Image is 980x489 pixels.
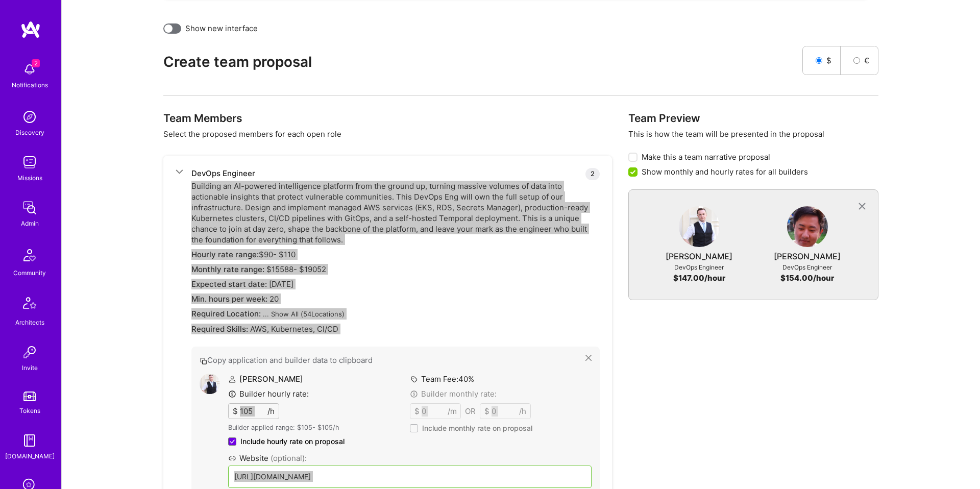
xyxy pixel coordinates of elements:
div: [DOMAIN_NAME] [5,451,55,461]
span: Required Location: [191,309,261,319]
img: tokens [23,392,36,401]
i: icon ArrowDown [176,168,183,176]
span: /m [448,406,457,417]
a: User Avatar [787,206,828,251]
img: logo [20,20,41,39]
div: DevOps Engineer [191,168,600,179]
span: Make this a team narrative proposal [642,152,770,162]
img: guide book [19,430,40,451]
div: [DATE] [191,279,600,289]
span: Show monthly and hourly rates for all builders [642,166,808,177]
img: admin teamwork [19,198,40,218]
img: User Avatar [787,206,828,247]
img: User Avatar [200,374,220,394]
div: $ 15588 - $ 19052 [191,264,600,275]
div: Discovery [15,127,44,138]
span: Include monthly rate on proposal [422,423,532,433]
input: € [853,57,860,64]
label: [PERSON_NAME] [228,374,303,384]
span: Expected start date: [191,279,267,289]
input: $ [816,57,822,64]
input: XX [238,404,267,419]
img: Architects [17,292,42,317]
h3: Team Members [163,112,612,125]
span: /h [267,406,275,417]
div: Tokens [19,405,40,416]
div: Admin [21,218,39,229]
span: $ [414,406,420,417]
button: Copy application and builder data to clipboard [200,355,585,365]
label: Show new interface [185,23,258,34]
div: Community [13,267,46,278]
div: DevOps Engineer [674,262,724,273]
div: $ 154.00 /hour [780,273,834,283]
h2: Create team proposal [163,54,802,70]
input: https://website.com [228,466,592,488]
span: Hourly rate range: [191,250,259,259]
span: (optional): [271,453,307,463]
img: discovery [19,107,40,127]
img: User Avatar [679,206,720,247]
div: Notifications [12,80,48,90]
input: XX [489,404,519,419]
div: $ 147.00 /hour [673,273,725,283]
span: ... Show All ( 54 Locations) [263,310,345,318]
img: teamwork [19,152,40,173]
span: /h [519,406,526,417]
label: Builder monthly rate: [410,388,497,399]
span: $ [826,55,831,66]
div: AWS, Kubernetes, CI/CD [191,324,600,334]
img: bell [19,59,40,80]
span: $ [484,406,489,417]
label: Website [228,453,592,463]
label: Builder hourly rate: [228,388,309,399]
div: [PERSON_NAME] [666,251,732,262]
div: Missions [17,173,42,183]
i: icon Close [585,355,592,361]
div: 2 [585,168,600,180]
span: Required Skills: [191,324,248,334]
div: Invite [22,362,38,373]
div: Architects [15,317,44,328]
span: € [864,55,869,66]
h3: Team Preview [628,112,878,125]
img: Community [17,243,42,267]
p: Builder applied range: $ 105 - $ 105 /h [228,423,345,432]
div: $ 90 - $ 110 [191,249,600,260]
p: Select the proposed members for each open role [163,129,612,139]
div: [PERSON_NAME] [774,251,841,262]
span: Monthly rate range: [191,264,266,274]
span: Min. hours per week: [191,294,267,304]
i: icon CloseGray [856,201,868,212]
span: 2 [32,59,40,67]
p: This is how the team will be presented in the proposal [628,129,878,139]
img: Invite [19,342,40,362]
span: Include hourly rate on proposal [240,436,345,447]
div: OR [465,406,476,417]
div: 20 [191,294,600,304]
div: DevOps Engineer [782,262,832,273]
i: icon Copy [200,357,207,365]
span: $ [233,406,238,417]
input: XX [420,404,448,419]
a: User Avatar [679,206,720,251]
label: Team Fee: 40 % [410,374,474,384]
